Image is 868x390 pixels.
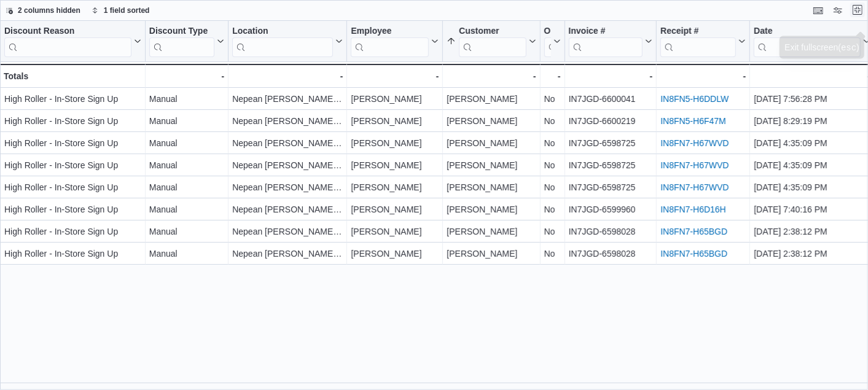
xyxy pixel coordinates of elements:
div: Employee [351,26,429,37]
div: [PERSON_NAME] [447,180,536,195]
a: IN8FN7-H67WVD [660,182,729,192]
div: [PERSON_NAME] [351,158,439,173]
div: Manual [149,92,224,106]
div: Manual [149,180,224,195]
div: No [544,224,561,239]
div: Date [754,26,861,37]
div: Manual [149,136,224,150]
button: 1 field sorted [87,3,155,18]
div: Discount Type [149,26,214,37]
div: Nepean [PERSON_NAME] [PERSON_NAME] [232,114,343,128]
button: Invoice # [569,26,653,57]
div: - [660,69,746,84]
div: Online [544,26,551,37]
div: [PERSON_NAME] [447,246,536,261]
div: No [544,180,561,195]
div: Discount Reason [4,26,131,37]
a: IN8FN7-H65BGD [660,249,727,259]
div: Nepean [PERSON_NAME] [PERSON_NAME] [232,246,343,261]
div: Receipt # [660,26,736,37]
div: Nepean [PERSON_NAME] [PERSON_NAME] [232,180,343,195]
button: Display options [831,3,845,18]
div: High Roller - In-Store Sign Up [4,246,141,261]
div: Employee [351,26,429,57]
button: Keyboard shortcuts [811,3,826,18]
div: Manual [149,202,224,217]
div: Date [754,26,861,57]
span: 1 field sorted [104,6,150,15]
div: [PERSON_NAME] [351,246,439,261]
div: Receipt # URL [660,26,736,57]
div: Invoice # [569,26,643,37]
button: Discount Reason [4,26,141,57]
div: Nepean [PERSON_NAME] [PERSON_NAME] [232,136,343,150]
div: - [351,69,439,84]
a: IN8FN5-H6F47M [660,116,726,126]
div: [PERSON_NAME] [351,180,439,195]
button: Employee [351,26,439,57]
div: No [544,246,561,261]
div: Manual [149,114,224,128]
a: IN8FN7-H6D16H [660,205,726,214]
div: IN7JGD-6598725 [569,158,653,173]
div: IN7JGD-6600219 [569,114,653,128]
div: Exit fullscreen ( ) [784,33,859,45]
div: Location [232,26,333,37]
div: Online [544,26,551,57]
div: Nepean [PERSON_NAME] [PERSON_NAME] [232,92,343,106]
div: Invoice # [569,26,643,57]
button: Receipt # [660,26,746,57]
div: IN7JGD-6598725 [569,180,653,195]
div: Discount Reason [4,26,131,57]
div: Nepean [PERSON_NAME] [PERSON_NAME] [232,224,343,239]
div: Totals [4,69,141,84]
div: IN7JGD-6598028 [569,224,653,239]
button: Discount Type [149,26,224,57]
button: Online [544,26,561,57]
div: High Roller - In-Store Sign Up [4,224,141,239]
div: - [149,69,224,84]
div: - [569,69,653,84]
div: [PERSON_NAME] [447,158,536,173]
div: High Roller - In-Store Sign Up [4,136,141,150]
div: High Roller - In-Store Sign Up [4,114,141,128]
a: IN8FN7-H67WVD [660,160,729,170]
a: IN8FN5-H6DDLW [660,94,729,104]
div: Manual [149,158,224,173]
div: No [544,114,561,128]
a: IN8FN7-H67WVD [660,138,729,148]
div: Discount Type [149,26,214,57]
div: [PERSON_NAME] [447,202,536,217]
div: IN7JGD-6600041 [569,92,653,106]
div: Nepean [PERSON_NAME] [PERSON_NAME] [232,158,343,173]
button: Exit fullscreen [850,2,865,17]
div: High Roller - In-Store Sign Up [4,180,141,195]
div: [PERSON_NAME] [447,136,536,150]
div: Customer [459,26,526,37]
div: [PERSON_NAME] [447,224,536,239]
div: High Roller - In-Store Sign Up [4,158,141,173]
div: [PERSON_NAME] [351,202,439,217]
button: Customer [447,26,536,57]
div: Customer [459,26,526,57]
div: IN7JGD-6598725 [569,136,653,150]
div: [PERSON_NAME] [351,114,439,128]
div: Manual [149,246,224,261]
div: Location [232,26,333,57]
div: [PERSON_NAME] [447,92,536,106]
div: - [232,69,343,84]
div: [PERSON_NAME] [351,224,439,239]
div: [PERSON_NAME] [351,92,439,106]
div: High Roller - In-Store Sign Up [4,202,141,217]
div: [PERSON_NAME] [447,114,536,128]
div: IN7JGD-6599960 [569,202,653,217]
div: No [544,136,561,150]
div: No [544,92,561,106]
div: No [544,158,561,173]
div: - [544,69,561,84]
span: 2 columns hidden [18,6,80,15]
div: No [544,202,561,217]
div: IN7JGD-6598028 [569,246,653,261]
div: Nepean [PERSON_NAME] [PERSON_NAME] [232,202,343,217]
kbd: esc [841,34,856,44]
